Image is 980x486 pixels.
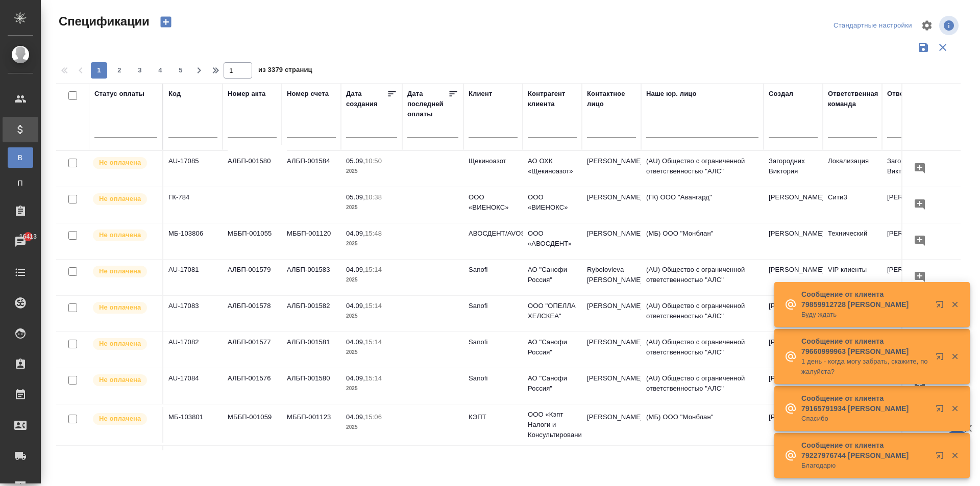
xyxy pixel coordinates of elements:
td: [PERSON_NAME] [882,187,941,223]
button: Закрыть [944,352,965,361]
div: Дата последней оплаты [407,89,448,119]
td: АЛБП-001580 [223,151,282,187]
td: ГК-784 [163,187,223,223]
button: Закрыть [944,404,965,413]
td: [PERSON_NAME] [582,446,641,481]
button: Открыть в новой вкладке [929,445,954,470]
p: 15:14 [365,266,382,273]
p: Sanofi [469,337,518,347]
span: 4 [152,65,168,75]
div: Ответственный [887,89,940,99]
span: Посмотреть информацию [939,16,961,35]
p: 05.09, [346,193,365,201]
p: 04.09, [346,374,365,382]
td: (AU) Общество с ограниченной ответственностью "АЛС" [641,332,764,368]
p: 2025 [346,422,397,432]
div: Номер акта [228,89,265,99]
p: 10:50 [365,157,382,165]
td: АЛБП-001584 [282,151,341,187]
a: 16413 [3,229,38,254]
p: Не оплачена [99,302,141,313]
p: ООО «ВИЕНОКС» [469,192,518,213]
p: Не оплачена [99,414,141,424]
p: Сообщение от клиента 79660999963 [PERSON_NAME] [801,336,929,356]
p: Не оплачена [99,339,141,349]
td: (AU) Общество с ограниченной ответственностью "АЛС" [641,368,764,404]
td: (МБ) ООО "Монблан" [641,446,764,481]
div: Статус оплаты [94,89,144,99]
p: 15:14 [365,302,382,310]
td: АЛБП-001582 [282,296,341,331]
p: 04.09, [346,302,365,310]
button: 3 [132,62,148,79]
td: [PERSON_NAME] [764,187,823,223]
td: [PERSON_NAME] [582,332,641,368]
div: Контрагент клиента [528,89,577,109]
td: [PERSON_NAME] [582,296,641,331]
td: AU-17085 [163,151,223,187]
button: Открыть в новой вкладке [929,294,954,319]
td: Сити3 [823,187,882,223]
td: VIP клиенты [823,260,882,295]
p: 15:06 [365,413,382,421]
td: МБ-103800 [163,446,223,481]
a: П [8,173,33,193]
button: 2 [111,62,128,79]
button: 5 [173,62,189,79]
td: МББП-001058 [223,446,282,481]
p: Сообщение от клиента 79227976744 [PERSON_NAME] [801,440,929,461]
p: ООО «ВИЕНОКС» [528,192,577,213]
td: Rybolovleva [PERSON_NAME] [582,260,641,295]
a: В [8,147,33,168]
p: КЭПТ [469,412,518,422]
td: МББП-001122 [282,446,341,481]
button: Открыть в новой вкладке [929,346,954,371]
p: 2025 [346,275,397,285]
div: Создал [769,89,793,99]
p: Сообщение от клиента 79859912728 [PERSON_NAME] [801,289,929,310]
td: AU-17082 [163,332,223,368]
div: Дата создания [346,89,387,109]
button: Создать [154,13,178,31]
span: Спецификации [56,13,150,30]
p: АВОСДЕНТ/AVOSDENT [469,228,518,239]
p: АО "Санофи Россия" [528,337,577,357]
p: Не оплачена [99,194,141,204]
div: Контактное лицо [587,89,636,109]
p: ООО «Кэпт Налоги и Консультирование» [528,410,577,440]
td: АЛБП-001580 [282,368,341,404]
button: Открыть в новой вкладке [929,398,954,423]
td: Загородних Виктория [764,151,823,187]
p: 04.09, [346,229,365,237]
p: 2025 [346,202,397,213]
p: Не оплачена [99,375,141,385]
p: 15:14 [365,338,382,346]
span: 16413 [13,232,43,242]
td: [PERSON_NAME] [582,151,641,187]
td: [PERSON_NAME] [582,223,641,259]
button: Сохранить фильтры [914,38,933,57]
td: [PERSON_NAME] [764,407,823,443]
td: AU-17083 [163,296,223,331]
p: 2025 [346,347,397,357]
td: Технический [823,223,882,259]
div: split button [831,18,915,34]
td: МБ-103801 [163,407,223,443]
p: 10:38 [365,193,382,201]
p: Сообщение от клиента 79165791934 [PERSON_NAME] [801,393,929,414]
div: Номер счета [287,89,329,99]
td: [PERSON_NAME] [882,223,941,259]
span: 3 [132,65,148,75]
td: [PERSON_NAME] [764,332,823,368]
td: (AU) Общество с ограниченной ответственностью "АЛС" [641,260,764,295]
p: 04.09, [346,413,365,421]
p: АО "Санофи Россия" [528,265,577,285]
p: Буду ждать [801,310,929,320]
p: Благодарю [801,461,929,471]
button: Сбросить фильтры [933,38,952,57]
p: 1 день - когда могу забрать, скажите, пожалуйста? [801,356,929,377]
span: П [13,178,28,188]
p: Не оплачена [99,158,141,168]
td: (AU) Общество с ограниченной ответственностью "АЛС" [641,296,764,331]
div: Клиент [469,89,492,99]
